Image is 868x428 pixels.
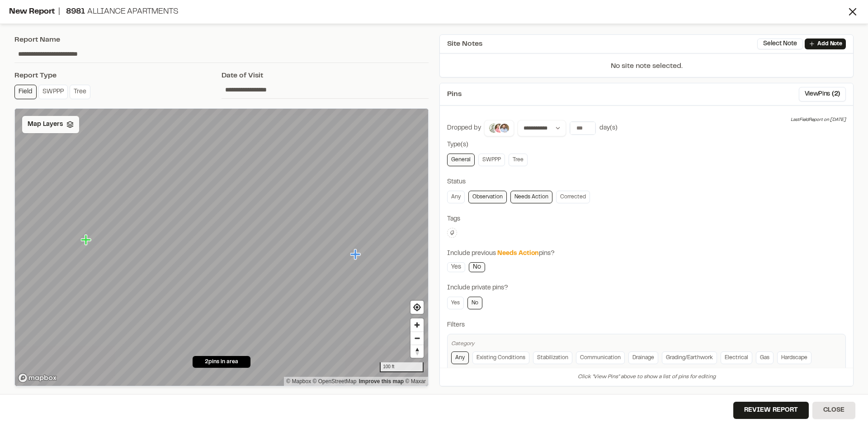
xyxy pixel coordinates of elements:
div: Include private pins? [447,283,846,293]
canvas: Map [15,109,428,386]
div: Type(s) [447,140,846,150]
a: SWPPP [478,154,505,166]
span: Pins [447,89,462,100]
span: Zoom out [410,332,424,345]
button: Close [812,402,855,419]
a: Yes [447,262,465,272]
div: day(s) [599,123,618,133]
a: Stabilization [533,351,572,364]
div: Date of Visit [222,70,429,81]
div: Filters [447,320,846,330]
div: Last Field Report on [DATE] [791,116,846,124]
div: Category [451,340,842,348]
button: Edit Tags [447,228,457,238]
span: Needs Action [497,251,539,256]
div: Map marker [350,249,362,260]
div: Dropped by [447,123,481,133]
button: Reset bearing to north [410,345,424,358]
div: Tags [447,214,846,224]
a: General [447,154,475,166]
a: Maxar [405,378,426,385]
span: ( 2 ) [832,89,840,99]
p: No site note selected. [440,61,853,77]
span: 2 pins in area [205,358,238,366]
img: Shawn Simons [499,123,510,134]
a: Mapbox [286,378,311,385]
a: Gas [756,351,774,364]
button: ViewPins (2) [799,87,846,101]
a: Any [451,351,469,364]
a: Grading/Earthwork [662,351,717,364]
button: Weston McBee, trentin herrington, Shawn Simons [484,120,514,136]
div: Report Type [14,70,222,81]
a: Existing Conditions [472,351,529,364]
a: Tree [509,154,528,166]
div: Status [447,177,846,187]
div: Include previous pins? [447,249,846,259]
a: Electrical [721,351,752,364]
div: Click "View Pins" above to show a list of pins for editing [440,368,853,386]
a: No [469,262,485,272]
a: Any [447,191,465,203]
button: Zoom out [410,332,424,345]
a: OpenStreetMap [313,378,357,385]
div: 100 ft [380,362,424,372]
a: Corrected [556,191,590,203]
a: Drainage [628,351,658,364]
button: Select Note [757,38,803,49]
button: Review Report [733,402,809,419]
button: Find my location [410,301,424,314]
img: trentin herrington [494,123,505,134]
button: Zoom in [410,318,424,332]
a: No [467,297,482,309]
a: Needs Action [510,191,552,203]
div: Report Name [14,34,429,45]
img: Weston McBee [488,123,499,134]
span: Alliance Apartments [87,8,178,15]
span: Reset bearing to north [410,345,424,358]
span: Site Notes [447,38,482,49]
a: Map feedback [359,378,404,385]
div: New Report [9,6,846,18]
a: Observation [468,191,507,203]
a: Hardscape [777,351,811,364]
a: Yes [447,297,464,309]
p: Add Note [817,40,842,48]
a: Communication [576,351,625,364]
